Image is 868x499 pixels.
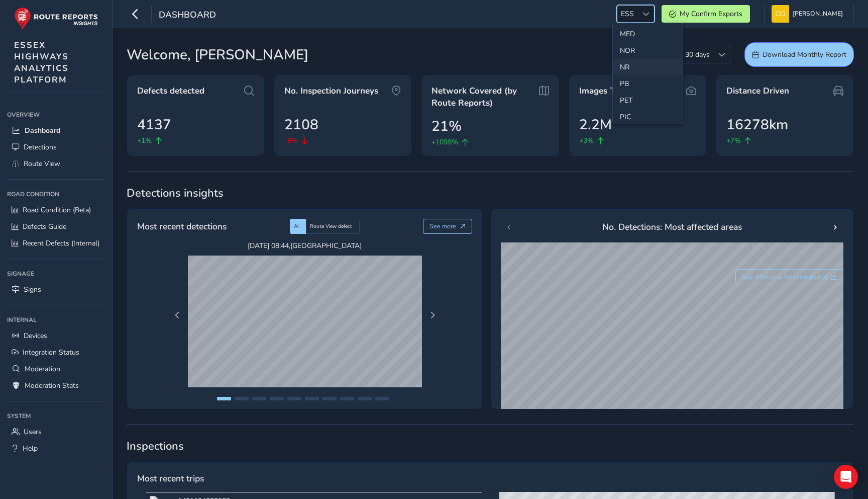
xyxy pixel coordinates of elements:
[7,139,105,155] a: Detections
[744,42,854,67] button: Download Monthly Report
[7,235,105,252] a: Recent Defects (Internal)
[7,107,105,122] div: Overview
[170,308,184,322] button: Previous Page
[772,5,789,23] img: diamond-layout
[425,308,440,322] button: Next Page
[7,361,105,377] a: Moderation
[834,465,858,489] div: Open Intercom Messenger
[7,312,105,327] div: Internal
[7,155,105,172] a: Route View
[159,9,216,23] span: Dashboard
[24,427,42,437] span: Users
[217,397,231,400] button: Page 1
[772,5,846,23] button: [PERSON_NAME]
[7,344,105,361] a: Integration Status
[25,381,79,390] span: Moderation Stats
[23,348,79,357] span: Integration Status
[666,46,713,63] span: Last 30 days
[188,241,422,251] span: [DATE] 08:44 , [GEOGRAPHIC_DATA]
[127,44,308,65] span: Welcome, [PERSON_NAME]
[7,202,105,218] a: Road Condition (Beta)
[7,424,105,440] a: Users
[14,7,98,30] img: rr logo
[726,85,789,97] span: Distance Driven
[24,159,60,169] span: Route View
[7,408,105,424] div: System
[305,397,319,400] button: Page 6
[23,238,99,248] span: Recent Defects (Internal)
[613,109,683,125] li: PIC
[25,364,60,374] span: Moderation
[137,135,152,146] span: +1%
[306,219,360,234] div: Route View defect
[284,85,378,97] span: No. Inspection Journeys
[7,377,105,394] a: Moderation Stats
[7,218,105,235] a: Defects Guide
[322,397,337,400] button: Page 7
[137,220,227,233] span: Most recent detections
[613,59,683,75] li: NR
[7,440,105,457] a: Help
[680,9,742,19] span: My Confirm Exports
[662,5,750,23] button: My Confirm Exports
[137,85,204,97] span: Defects detected
[284,135,298,146] span: -9%
[23,205,91,215] span: Road Condition (Beta)
[24,142,57,152] span: Detections
[431,116,462,137] span: 21%
[24,331,47,341] span: Devices
[137,114,171,135] span: 4137
[137,472,204,485] span: Most recent trips
[294,223,299,230] span: AI
[613,75,683,92] li: PB
[7,122,105,139] a: Dashboard
[431,137,458,147] span: +1099%
[763,50,846,59] span: Download Monthly Report
[7,281,105,298] a: Signs
[602,220,742,233] span: No. Detections: Most affected areas
[235,397,249,400] button: Page 2
[24,285,41,294] span: Signs
[270,397,284,400] button: Page 4
[579,135,594,146] span: +3%
[726,135,741,146] span: +7%
[579,85,633,97] span: Images Taken
[7,187,105,202] div: Road Condition
[340,397,354,400] button: Page 8
[290,219,306,234] div: AI
[613,42,683,59] li: NOR
[423,219,473,234] button: See more
[358,397,372,400] button: Page 9
[23,222,66,231] span: Defects Guide
[25,126,60,135] span: Dashboard
[431,85,537,109] span: Network Covered (by Route Reports)
[252,397,266,400] button: Page 3
[429,222,456,230] span: See more
[579,114,612,135] span: 2.2M
[617,6,637,22] span: ESS
[127,186,854,201] span: Detections insights
[613,26,683,42] li: MED
[287,397,301,400] button: Page 5
[375,397,389,400] button: Page 10
[14,39,69,86] span: ESSEX HIGHWAYS ANALYTICS PLATFORM
[793,5,843,23] span: [PERSON_NAME]
[284,114,318,135] span: 2108
[127,439,854,454] span: Inspections
[7,266,105,281] div: Signage
[613,92,683,109] li: PET
[23,444,38,453] span: Help
[735,269,844,284] button: See difference for same period
[310,223,352,230] span: Route View defect
[726,114,788,135] span: 16278km
[7,327,105,344] a: Devices
[742,273,827,281] span: See difference for same period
